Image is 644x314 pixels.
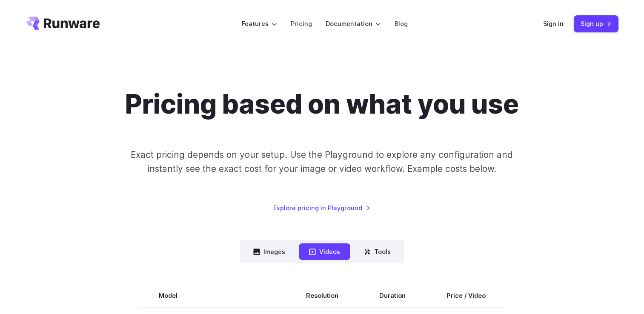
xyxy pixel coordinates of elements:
[286,284,359,308] th: Resolution
[242,19,277,29] label: Features
[243,243,295,260] button: Images
[395,19,408,29] a: Blog
[291,19,312,29] a: Pricing
[574,15,618,32] a: Sign up
[138,284,286,308] th: Model
[26,17,100,30] a: Go to /
[125,88,519,120] h1: Pricing based on what you use
[543,19,564,29] a: Sign in
[273,203,371,213] a: Explore pricing in Playground
[299,243,350,260] button: Videos
[326,19,381,29] label: Documentation
[114,148,529,176] p: Exact pricing depends on your setup. Use the Playground to explore any configuration and instantl...
[359,284,426,308] th: Duration
[426,284,506,308] th: Price / Video
[354,243,401,260] button: Tools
